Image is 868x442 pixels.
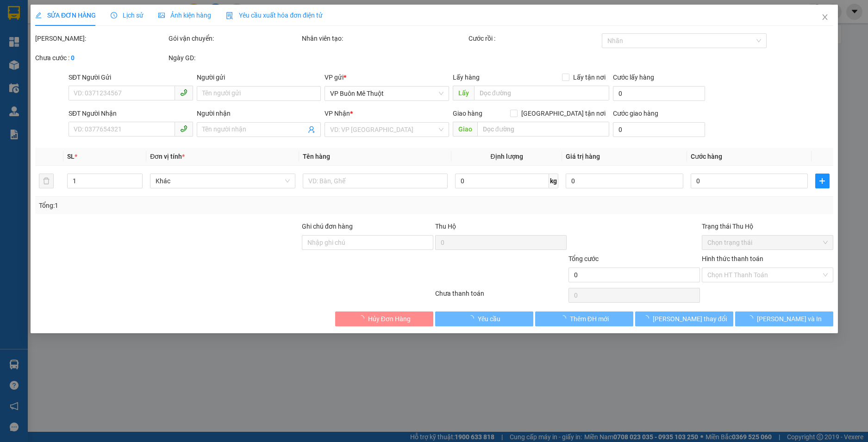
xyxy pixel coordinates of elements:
span: Giá trị hàng [566,153,600,160]
div: SĐT Người Nhận [69,108,193,118]
span: Tên hàng [302,153,330,160]
span: plus [816,177,829,185]
span: edit [35,12,42,19]
span: close [821,13,828,21]
span: Lấy [452,86,474,100]
div: SĐT Người Gửi [69,72,193,82]
button: [PERSON_NAME] thay đổi [635,311,733,326]
input: Ghi chú đơn hàng [302,235,433,250]
span: phone [180,89,187,96]
span: kg [549,174,558,188]
input: Dọc đường [474,86,609,100]
label: Ghi chú đơn hàng [302,223,353,230]
span: Giao hàng [452,110,482,117]
b: 0 [71,54,75,62]
span: Lấy hàng [452,74,479,81]
span: user-add [308,126,315,133]
button: Thêm ĐH mới [535,311,633,326]
span: Yêu cầu [478,314,500,324]
span: Yêu cầu xuất hóa đơn điện tử [226,12,323,19]
div: Người nhận [196,108,321,118]
div: Chưa cước : [35,53,167,63]
img: icon [226,12,233,19]
div: VP gửi [325,72,449,82]
span: VP Nhận [325,110,350,117]
span: Thu Hộ [435,223,456,230]
div: [PERSON_NAME]: [35,33,167,44]
div: Người gửi [196,72,321,82]
span: Lịch sử [111,12,144,19]
span: SỬA ĐƠN HÀNG [35,12,96,19]
div: Nhân viên tạo: [302,33,467,44]
button: Yêu cầu [435,311,533,326]
span: Đơn vị tính [150,153,185,160]
div: Tổng: 1 [39,200,335,211]
span: loading [357,315,368,322]
span: Chọn trạng thái [707,236,827,249]
span: Hủy Đơn Hàng [368,314,410,324]
span: clock-circle [111,12,117,19]
label: Cước giao hàng [612,110,658,117]
label: Cước lấy hàng [612,74,654,81]
button: delete [39,174,54,188]
div: Gói vận chuyển: [169,33,300,44]
input: Cước giao hàng [612,122,705,137]
div: Ngày GD: [169,53,300,63]
span: [PERSON_NAME] thay đổi [652,314,726,324]
div: Trạng thái Thu Hộ [701,221,833,231]
div: Chưa thanh toán [434,288,568,305]
span: loading [746,315,756,322]
span: VP Buôn Mê Thuột [330,87,443,100]
span: loading [559,315,569,322]
label: Hình thức thanh toán [701,255,763,262]
div: Cước rồi : [468,33,599,44]
span: Ảnh kiện hàng [158,12,211,19]
span: Thêm ĐH mới [569,314,608,324]
button: plus [815,174,830,188]
input: Dọc đường [477,122,609,137]
span: Định lượng [490,153,523,160]
span: phone [180,125,187,132]
span: [PERSON_NAME] và In [756,314,821,324]
button: Close [812,5,837,31]
span: loading [468,315,478,322]
span: Giao [452,122,477,137]
span: Cước hàng [690,153,722,160]
input: VD: Bàn, Ghế [302,174,447,188]
span: picture [158,12,165,19]
button: Hủy Đơn Hàng [335,311,433,326]
span: Tổng cước [568,255,598,262]
span: [GEOGRAPHIC_DATA] tận nơi [517,108,609,118]
button: [PERSON_NAME] và In [735,311,833,326]
span: Khác [156,174,289,188]
span: SL [67,153,74,160]
input: Cước lấy hàng [612,86,705,101]
span: Lấy tận nơi [569,72,609,82]
span: loading [642,315,652,322]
